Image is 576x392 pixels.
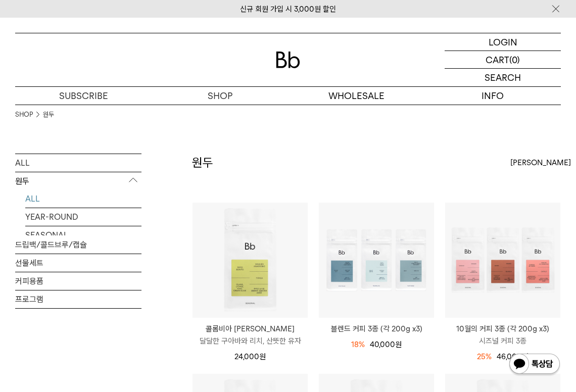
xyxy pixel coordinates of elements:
[240,5,336,14] a: 신규 회원 가입 시 3,000원 할인
[477,351,492,363] div: 25%
[15,110,33,120] a: SHOP
[509,51,520,68] p: (0)
[508,353,561,377] img: 카카오톡 채널 1:1 채팅 버튼
[25,208,141,226] a: YEAR-ROUND
[497,352,529,361] span: 46,000
[25,226,141,244] a: SEASONAL
[15,172,141,190] p: 원두
[351,338,365,351] div: 18%
[319,203,434,318] img: 블렌드 커피 3종 (각 200g x3)
[395,340,402,349] span: 원
[15,154,141,172] a: ALL
[445,323,560,335] p: 10월의 커피 3종 (각 200g x3)
[370,340,402,349] span: 40,000
[25,190,141,208] a: ALL
[522,352,529,361] span: 원
[193,323,308,347] a: 콜롬비아 [PERSON_NAME] 달달한 구아바와 리치, 산뜻한 유자
[15,87,152,105] a: SUBSCRIBE
[424,87,561,105] p: INFO
[193,203,308,318] img: 콜롬비아 파티오 보니토
[510,157,571,169] span: [PERSON_NAME]
[193,323,308,335] p: 콜롬비아 [PERSON_NAME]
[152,87,288,105] a: SHOP
[259,352,266,361] span: 원
[15,236,141,254] a: 드립백/콜드브루/캡슐
[445,33,561,51] a: LOGIN
[288,87,424,105] p: WHOLESALE
[15,254,141,272] a: 선물세트
[489,33,517,51] p: LOGIN
[445,323,560,347] a: 10월의 커피 3종 (각 200g x3) 시즈널 커피 3종
[43,110,54,120] a: 원두
[192,154,213,171] h2: 원두
[445,335,560,347] p: 시즈널 커피 3종
[485,69,521,86] p: SEARCH
[445,51,561,69] a: CART (0)
[15,272,141,290] a: 커피용품
[15,290,141,308] a: 프로그램
[445,203,560,318] img: 10월의 커피 3종 (각 200g x3)
[319,323,434,335] a: 블렌드 커피 3종 (각 200g x3)
[276,52,300,68] img: 로고
[486,51,509,68] p: CART
[193,335,308,347] p: 달달한 구아바와 리치, 산뜻한 유자
[234,352,266,361] span: 24,000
